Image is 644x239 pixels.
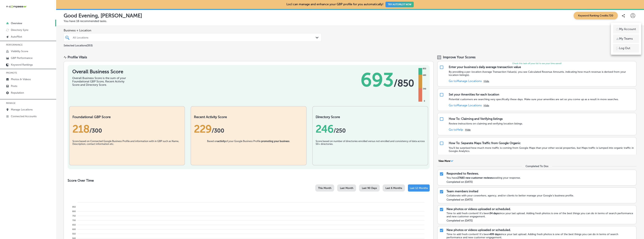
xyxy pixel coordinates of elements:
a: Log Out [613,44,639,53]
p: Manage Locations [11,108,33,111]
p: Overview [11,22,22,25]
a: My Teams [613,34,639,43]
p: AutoPilot [11,35,22,38]
img: 660ab0bf-5cc7-4cb8-ba1c-48b5ae0f18e60NCTV_CLogo_TV_Black_-500x88.png [6,5,27,8]
p: Keyword Rankings [11,63,33,66]
p: Log Out [619,46,630,50]
p: Directory Sync [11,28,29,32]
a: My Account [613,25,639,33]
button: TRY AUTOPILOT NOW [385,2,414,7]
p: Photos & Videos [11,78,31,81]
p: Posts [11,84,17,88]
p: GBP Performance [11,56,33,60]
p: Reputation [11,91,24,94]
p: Visibility Score [11,50,28,53]
p: My Teams [619,36,633,41]
p: My Account [619,27,636,31]
p: Connected Accounts [11,115,37,118]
